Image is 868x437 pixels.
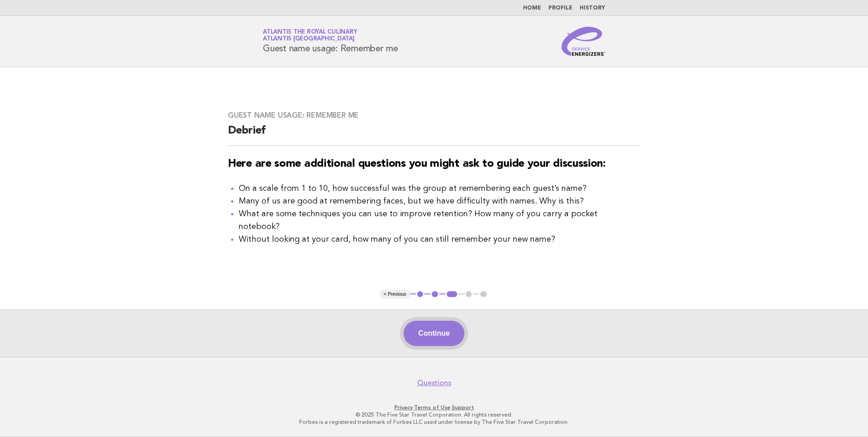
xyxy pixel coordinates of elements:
[445,290,459,299] button: 3
[228,159,606,169] strong: Here are some additional questions you might ask to guide your discussion:
[239,233,640,246] li: Without looking at your card, how many of you can still remember your new name?
[580,5,605,11] a: History
[395,404,413,411] a: Privacy
[404,321,464,346] button: Continue
[228,124,640,146] h2: Debrief
[430,290,439,299] button: 2
[548,5,572,11] a: Profile
[452,404,474,411] a: Support
[263,36,355,42] span: Atlantis [GEOGRAPHIC_DATA]
[414,404,450,411] a: Terms of Use
[416,290,425,299] button: 1
[228,111,640,120] h3: Guest name usage: Remember me
[156,404,712,411] p: · ·
[263,29,357,42] a: Atlantis the Royal CulinaryAtlantis [GEOGRAPHIC_DATA]
[417,378,451,387] a: Questions
[380,290,409,299] button: < Previous
[156,411,712,418] p: © 2025 The Five Star Travel Corporation. All rights reserved.
[156,418,712,426] p: Forbes is a registered trademark of Forbes LLC used under license by The Five Star Travel Corpora...
[523,5,541,11] a: Home
[239,195,640,208] li: Many of us are good at remembering faces, but we have difficulty with names. Why is this?
[239,182,640,195] li: On a scale from 1 to 10, how successful was the group at remembering each guest’s name?
[562,27,605,56] img: Service Energizers
[263,30,398,53] h1: Guest name usage: Remember me
[239,208,640,233] li: What are some techniques you can use to improve retention? How many of you carry a pocket notebook?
